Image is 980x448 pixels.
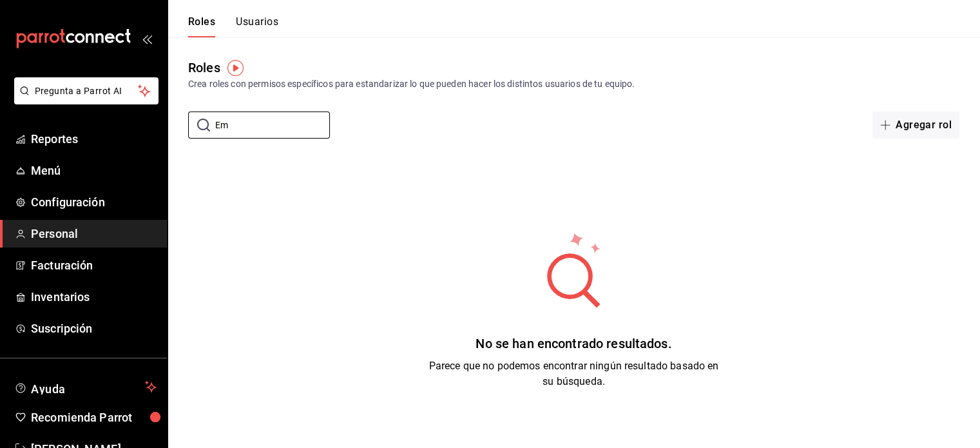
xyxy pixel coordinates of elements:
a: Pregunta a Parrot AI [9,93,159,107]
span: Menú [31,162,157,179]
span: Inventarios [31,288,157,306]
div: Crea roles con permisos específicos para estandarizar lo que pueden hacer los distintos usuarios ... [188,77,959,91]
div: Roles [188,58,220,77]
div: No se han encontrado resultados. [429,334,719,353]
button: Usuarios [236,15,278,37]
button: open_drawer_menu [142,34,152,44]
span: Recomienda Parrot [31,409,157,426]
span: Pregunta a Parrot AI [35,84,139,98]
span: Configuración [31,193,157,211]
span: Reportes [31,130,157,148]
span: Personal [31,225,157,242]
button: Roles [188,15,215,37]
span: Parece que no podemos encontrar ningún resultado basado en su búsqueda. [429,360,719,387]
span: Ayuda [31,379,140,394]
input: Buscar rol [215,112,330,138]
span: Suscripción [31,320,157,337]
img: Tooltip marker [227,60,244,76]
div: navigation tabs [188,15,278,37]
button: Agregar rol [872,112,959,139]
span: Facturación [31,257,157,274]
button: Pregunta a Parrot AI [14,77,159,104]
